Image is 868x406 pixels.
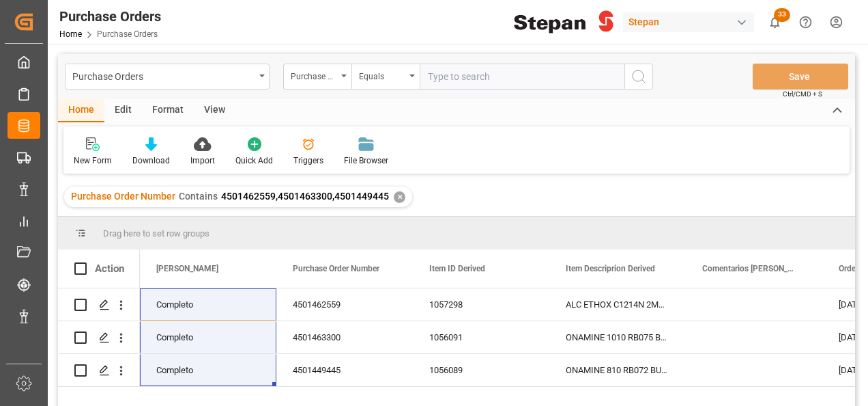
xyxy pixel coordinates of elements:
div: Format [142,99,194,122]
div: ✕ [394,191,405,203]
input: Type to search [420,64,624,90]
button: Help Center [790,7,821,38]
div: Press SPACE to select this row. [58,288,140,321]
a: Home [59,29,82,39]
div: Completo [156,355,260,386]
div: View [194,99,235,122]
div: Equals [359,67,405,83]
button: open menu [351,64,420,90]
div: Purchase Orders [59,6,161,27]
span: Purchase Order Number [71,191,175,202]
button: show 33 new notifications [759,7,790,38]
img: Stepan_Company_logo.svg.png_1713531530.png [514,10,613,34]
div: Download [132,154,170,167]
button: Stepan [623,9,759,35]
div: 4501449445 [276,354,413,386]
div: Completo [156,322,260,353]
button: open menu [65,64,270,90]
div: Edit [104,99,142,122]
div: Quick Add [235,154,273,167]
div: 1056089 [413,354,549,386]
span: Drag here to set row groups [103,228,209,239]
div: ONAMINE 810 RB072 BULK [549,354,686,386]
span: [PERSON_NAME] [156,264,218,273]
div: 1057298 [413,288,549,321]
div: New Form [74,154,112,167]
div: Purchase Order Number [291,67,337,83]
div: Press SPACE to select this row. [58,321,140,354]
div: ALC ETHOX C1214N 2MX PF276 BULK [549,288,686,321]
div: Home [58,99,104,122]
span: Contains [179,191,218,202]
span: Comentarios [PERSON_NAME] [702,264,794,273]
div: 4501463300 [276,321,413,353]
div: Purchase Orders [72,67,255,84]
div: Action [95,262,124,275]
div: 1056091 [413,321,549,353]
div: Completo [156,289,260,321]
span: Item ID Derived [429,264,485,273]
span: Purchase Order Number [293,264,379,273]
button: search button [624,64,653,90]
div: ONAMINE 1010 RB075 BULK [549,321,686,353]
div: 4501462559 [276,288,413,321]
button: Save [753,64,848,90]
span: Item Descriprion Derived [566,264,655,273]
div: File Browser [344,154,388,167]
div: Press SPACE to select this row. [58,354,140,387]
span: Ctrl/CMD + S [783,89,822,99]
div: Stepan [623,12,754,32]
div: Triggers [293,154,323,167]
span: 4501462559,4501463300,4501449445 [221,191,389,202]
button: open menu [283,64,351,90]
span: 33 [774,8,790,22]
div: Import [190,154,215,167]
